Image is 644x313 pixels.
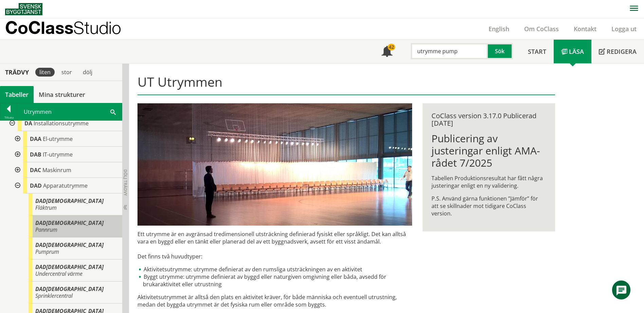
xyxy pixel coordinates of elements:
[34,86,90,103] a: Mina strukturer
[5,18,136,39] a: CoClassStudio
[528,47,546,56] span: Start
[79,68,96,77] div: dölj
[1,68,33,76] div: Trädvy
[30,166,41,174] span: DAC
[34,120,89,127] span: Installationsutrymme
[388,44,395,50] div: 42
[73,18,121,38] span: Studio
[35,204,57,211] span: Fläktrum
[110,108,116,115] span: Sök i tabellen
[569,47,584,56] span: Läsa
[374,40,400,63] a: 42
[35,270,82,277] span: Undercentral värme
[43,182,88,189] span: Apparatutrymme
[57,68,76,77] div: stor
[35,219,104,227] span: DAD[DEMOGRAPHIC_DATA]
[18,103,122,120] div: Utrymmen
[35,248,59,255] span: Pumprum
[43,135,73,143] span: El-utrymme
[35,263,104,271] span: DAD[DEMOGRAPHIC_DATA]
[488,43,513,59] button: Sök
[5,3,42,15] img: Svensk Byggtjänst
[35,226,57,233] span: Pannrum
[566,25,604,33] a: Kontakt
[431,112,546,127] div: CoClass version 3.17.0 Publicerad [DATE]
[24,120,32,127] span: DA
[382,47,392,58] span: Notifikationer
[137,103,412,226] img: utrymme.jpg
[604,25,644,33] a: Logga ut
[43,151,73,158] span: IT-utrymme
[607,47,637,56] span: Redigera
[30,151,41,158] span: DAB
[35,285,104,293] span: DAD[DEMOGRAPHIC_DATA]
[481,25,517,33] a: English
[30,135,41,143] span: DAA
[30,182,42,189] span: DAD
[5,24,121,32] p: CoClass
[42,166,71,174] span: Maskinrum
[137,273,412,288] li: Byggt utrymme: utrymme definierat av byggd eller naturgiven omgivning eller båda, avsedd för bruk...
[554,40,591,63] a: Läsa
[431,174,546,189] p: Tabellen Produktionsresultat har fått några justeringar enligt en ny validering.
[35,241,104,249] span: DAD[DEMOGRAPHIC_DATA]
[137,74,555,95] h1: UT Utrymmen
[517,25,566,33] a: Om CoClass
[431,132,546,169] h1: Publicering av justeringar enligt AMA-rådet 7/2025
[0,115,17,120] div: Tillbaka
[520,40,554,63] a: Start
[35,197,104,205] span: DAD[DEMOGRAPHIC_DATA]
[35,292,73,299] span: Sprinklercentral
[591,40,644,63] a: Redigera
[411,43,488,59] input: Sök
[137,266,412,273] li: Aktivitetsutrymme: utrymme definierat av den rumsliga utsträckningen av en aktivitet
[431,195,546,217] p: P.S. Använd gärna funktionen ”Jämför” för att se skillnader mot tidigare CoClass version.
[35,68,55,77] div: liten
[123,169,128,196] span: Dölj trädvy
